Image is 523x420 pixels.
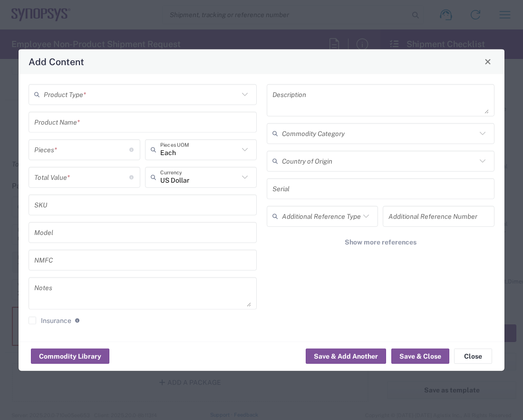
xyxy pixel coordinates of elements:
button: Save & Add Another [306,349,386,364]
h4: Add Content [29,55,84,68]
button: Close [481,55,494,68]
button: Close [454,349,492,364]
span: Show more references [345,237,416,246]
button: Commodity Library [31,349,109,364]
button: Save & Close [391,349,449,364]
label: Insurance [29,316,71,324]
